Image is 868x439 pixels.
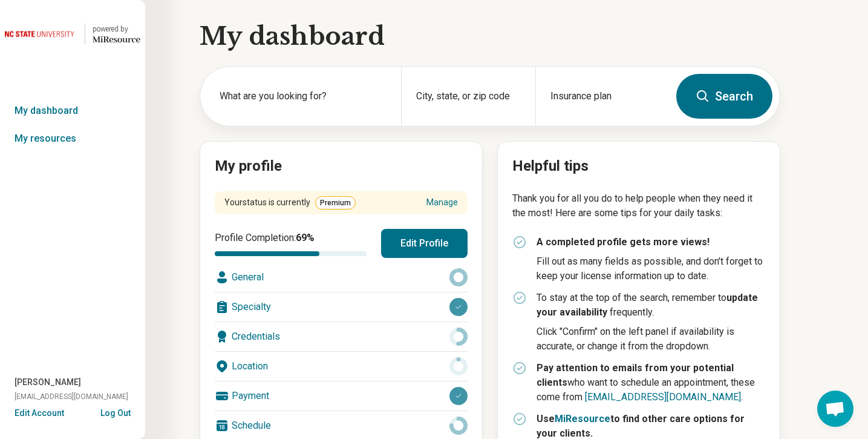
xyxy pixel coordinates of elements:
div: powered by [93,24,140,35]
div: Payment [215,381,468,411]
a: Manage [426,196,458,209]
span: [PERSON_NAME] [15,376,81,389]
span: Premium [315,196,356,210]
h1: My dashboard [200,19,780,53]
p: Fill out as many fields as possible, and don't forget to keep your license information up to date. [537,254,765,283]
h2: Helpful tips [512,156,765,177]
a: Open chat [817,391,853,427]
div: General [215,263,468,292]
strong: update your availability [537,292,758,318]
div: Credentials [215,322,468,351]
button: Log Out [100,407,131,417]
div: Location [215,352,468,381]
span: 69 % [296,232,315,243]
a: North Carolina State University powered by [5,19,140,48]
div: Your status is currently [224,196,356,210]
strong: Use to find other care options for your clients. [537,413,745,439]
a: MiResource [555,413,610,424]
p: To stay at the top of the search, remember to frequently. [537,291,765,320]
img: North Carolina State University [5,19,77,48]
div: Specialty [215,292,468,322]
button: Edit Profile [381,229,468,258]
div: Profile Completion: [215,231,367,256]
button: Edit Account [15,407,64,420]
button: Search [676,74,772,119]
h2: My profile [215,156,468,177]
p: Thank you for all you do to help people when they need it the most! Here are some tips for your d... [512,191,765,220]
a: [EMAIL_ADDRESS][DOMAIN_NAME] [585,391,741,403]
label: What are you looking for? [220,89,387,104]
strong: Pay attention to emails from your potential clients [537,362,734,388]
strong: A completed profile gets more views! [537,236,710,248]
p: Click "Confirm" on the left panel if availability is accurate, or change it from the dropdown. [537,325,765,354]
p: who want to schedule an appointment, these come from . [537,361,765,404]
span: [EMAIL_ADDRESS][DOMAIN_NAME] [15,391,128,402]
